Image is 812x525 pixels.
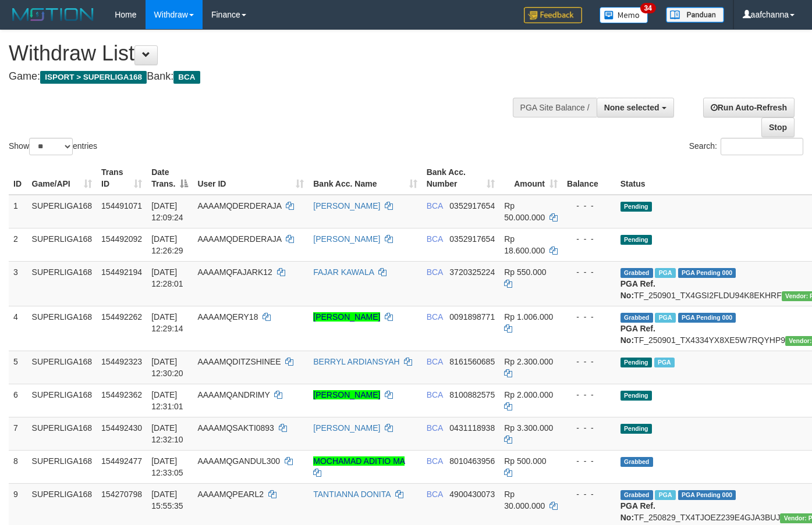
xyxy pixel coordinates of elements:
span: Pending [620,235,652,245]
a: Stop [761,117,795,137]
th: User ID: activate to sort column ascending [193,162,309,195]
span: Copy 4900430073 to clipboard [449,490,495,499]
img: Feedback.jpg [524,7,582,23]
div: - - - [567,356,611,367]
td: 4 [9,306,27,351]
span: Rp 1.006.000 [504,312,553,322]
span: BCA [427,357,443,366]
span: Pending [620,202,652,212]
span: 154492430 [101,423,142,433]
a: [PERSON_NAME] [313,423,380,433]
span: [DATE] 15:55:35 [151,490,183,510]
span: AAAAMQSAKTI0893 [197,423,274,433]
span: Pending [620,358,652,367]
span: BCA [427,267,443,277]
td: SUPERLIGA168 [27,417,97,450]
a: [PERSON_NAME] [313,234,380,244]
span: AAAAMQGANDUL300 [197,456,280,466]
a: TANTIANNA DONITA [313,490,391,499]
span: AAAAMQDERDERAJA [197,201,281,210]
span: Marked by aafandaneth [655,268,675,278]
td: SUPERLIGA168 [27,351,97,384]
td: SUPERLIGA168 [27,228,97,261]
div: PGA Site Balance / [513,98,597,117]
span: AAAAMQANDRIMY [197,390,270,399]
span: Grabbed [620,457,653,467]
span: Rp 2.000.000 [504,390,553,399]
span: 154492262 [101,312,142,322]
label: Show entries [9,138,97,155]
th: Amount: activate to sort column ascending [499,162,562,195]
span: AAAAMQFAJARK12 [197,267,272,277]
td: 5 [9,351,27,384]
th: Trans ID: activate to sort column ascending [97,162,147,195]
div: - - - [567,200,611,212]
span: 154492323 [101,357,142,366]
span: BCA [173,71,200,84]
span: Copy 0431118938 to clipboard [449,423,495,433]
span: BCA [427,423,443,433]
td: 2 [9,228,27,261]
a: FAJAR KAWALA [313,267,374,277]
span: 154492362 [101,390,142,399]
b: PGA Ref. No: [620,324,655,345]
span: Rp 500.000 [504,456,546,466]
span: PGA Pending [678,490,736,500]
div: - - - [567,311,611,323]
span: BCA [427,312,443,322]
span: [DATE] 12:30:20 [151,357,183,378]
th: Bank Acc. Number: activate to sort column ascending [422,162,500,195]
a: BERRYL ARDIANSYAH [313,357,399,366]
span: [DATE] 12:33:05 [151,456,183,477]
td: 7 [9,417,27,450]
h4: Game: Bank: [9,71,530,83]
span: Marked by aafmaleo [655,490,675,500]
div: - - - [567,455,611,467]
a: [PERSON_NAME] [313,390,380,399]
span: [DATE] 12:31:01 [151,390,183,411]
span: AAAAMQDERDERAJA [197,234,281,244]
img: panduan.png [666,7,724,23]
th: Game/API: activate to sort column ascending [27,162,97,195]
span: Grabbed [620,313,653,323]
span: Marked by aafandaneth [654,358,675,367]
span: Copy 3720325224 to clipboard [449,267,495,277]
span: [DATE] 12:32:10 [151,423,183,444]
span: 154492194 [101,267,142,277]
div: - - - [567,422,611,434]
b: PGA Ref. No: [620,501,655,522]
span: Rp 550.000 [504,267,546,277]
span: Grabbed [620,490,653,500]
th: Balance [562,162,616,195]
span: Copy 0091898771 to clipboard [449,312,495,322]
div: - - - [567,488,611,500]
span: [DATE] 12:28:01 [151,267,183,288]
button: None selected [597,98,674,117]
td: SUPERLIGA168 [27,450,97,483]
span: PGA Pending [678,313,736,323]
td: 1 [9,195,27,228]
td: 8 [9,450,27,483]
span: Rp 18.600.000 [504,234,545,255]
span: AAAAMQPEARL2 [197,490,264,499]
span: Copy 0352917654 to clipboard [449,201,495,210]
img: Button%20Memo.svg [600,7,648,23]
span: BCA [427,390,443,399]
span: Rp 2.300.000 [504,357,553,366]
span: Rp 50.000.000 [504,201,545,222]
span: 154491071 [101,201,142,210]
b: PGA Ref. No: [620,279,655,300]
span: ISPORT > SUPERLIGA168 [40,71,147,84]
span: [DATE] 12:09:24 [151,201,183,222]
td: 6 [9,384,27,417]
select: Showentries [29,138,73,155]
td: 3 [9,261,27,306]
a: [PERSON_NAME] [313,312,380,322]
span: Copy 8010463956 to clipboard [449,456,495,466]
span: PGA Pending [678,268,736,278]
th: Bank Acc. Name: activate to sort column ascending [309,162,421,195]
a: Run Auto-Refresh [703,98,795,117]
span: AAAAMQERY18 [197,312,258,322]
span: [DATE] 12:26:29 [151,234,183,255]
span: [DATE] 12:29:14 [151,312,183,333]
